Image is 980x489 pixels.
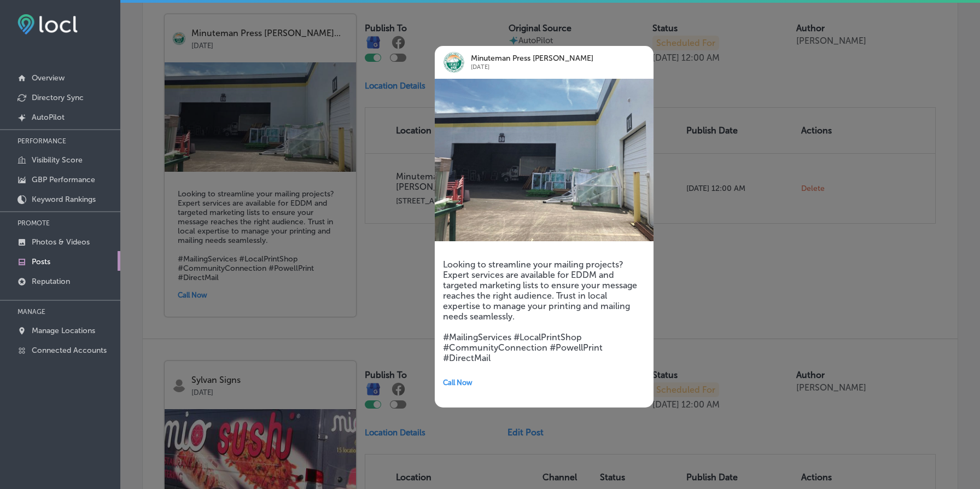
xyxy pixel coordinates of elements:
[32,73,65,83] p: Overview
[32,113,65,122] p: AutoPilot
[32,93,84,102] p: Directory Sync
[32,346,107,355] p: Connected Accounts
[443,379,472,387] span: Call Now
[32,175,95,184] p: GBP Performance
[32,155,83,165] p: Visibility Score
[443,259,645,363] h5: Looking to streamline your mailing projects? Expert services are available for EDDM and targeted ...
[17,14,78,34] img: fda3e92497d09a02dc62c9cd864e3231.png
[32,326,95,335] p: Manage Locations
[435,79,654,241] img: 1633554986image_79ae95b5-bfb0-4002-9c88-73d505cb85ea.jpg
[32,277,70,286] p: Reputation
[32,195,96,204] p: Keyword Rankings
[32,237,90,247] p: Photos & Videos
[32,257,50,266] p: Posts
[471,63,623,72] p: [DATE]
[443,51,465,73] img: logo
[471,54,623,63] p: Minuteman Press [PERSON_NAME]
